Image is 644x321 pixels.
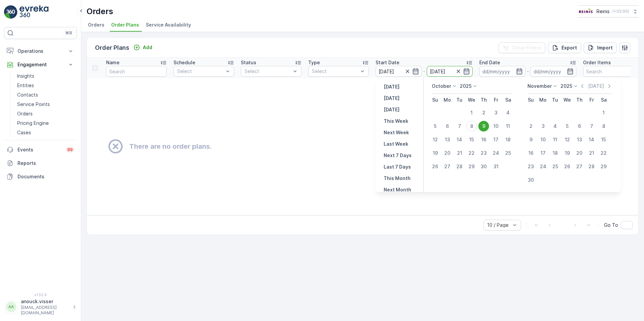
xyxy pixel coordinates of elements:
button: Import [584,42,617,53]
p: Import [597,44,613,51]
th: Sunday [525,94,537,106]
div: 7 [586,121,597,132]
a: Contacts [14,90,77,100]
div: 14 [586,134,597,145]
th: Tuesday [453,94,465,106]
button: Next Month [381,186,414,194]
img: logo [4,5,18,19]
input: dd/mm/yyyy [479,66,525,77]
th: Friday [585,94,598,106]
th: Saturday [502,94,514,106]
div: 30 [525,175,536,185]
div: 3 [538,121,548,132]
div: 19 [562,148,573,158]
button: Last 7 Days [381,163,414,171]
div: 26 [562,161,573,172]
p: Schedule [173,59,195,66]
div: 13 [574,134,585,145]
p: This Week [384,118,408,124]
a: Cases [14,128,77,137]
p: Last Week [384,141,408,147]
p: Reinis [597,8,610,15]
button: Clear Filters [498,42,545,53]
div: 12 [430,134,441,145]
th: Wednesday [561,94,573,106]
a: Pricing Engine [14,118,77,128]
th: Sunday [429,94,441,106]
div: 24 [490,148,501,158]
button: This Week [381,117,411,125]
p: anouck.visser [21,298,69,305]
input: Search [106,66,167,77]
input: Search [583,66,644,77]
div: 24 [538,161,548,172]
p: Documents [18,173,74,180]
p: Clear Filters [512,44,541,51]
th: Thursday [478,94,490,106]
p: Order Items [583,59,611,66]
p: Last 7 Days [384,164,411,170]
div: 18 [550,148,560,158]
span: Orders [88,22,104,28]
div: 17 [490,134,501,145]
p: Order Plans [95,43,129,52]
p: Export [561,44,577,51]
button: This Month [381,174,413,182]
div: 5 [430,121,441,132]
div: 21 [586,148,597,158]
div: 4 [550,121,560,132]
p: [DATE] [384,95,399,102]
th: Wednesday [465,94,478,106]
img: Reinis-Logo-Vrijstaand_Tekengebied-1-copy2_aBO4n7j.png [578,8,594,15]
span: v 1.52.0 [4,293,77,297]
button: Engagement [4,58,77,71]
div: 9 [478,121,489,132]
p: Service Points [17,101,50,108]
button: Reinis(+02:00) [578,5,639,17]
button: Next 7 Days [381,151,414,159]
div: 20 [442,148,453,158]
p: [DATE] [588,83,604,90]
p: Engagement [18,61,63,68]
div: 12 [562,134,573,145]
img: logo_light-DOdMpM7g.png [20,5,49,19]
p: Reports [18,160,74,167]
div: AA [6,301,17,312]
div: 7 [454,121,465,132]
div: 6 [442,121,453,132]
div: 22 [466,148,477,158]
button: AAanouck.visser[EMAIL_ADDRESS][DOMAIN_NAME] [4,298,77,316]
p: Pricing Engine [17,120,49,127]
p: 2025 [460,83,472,90]
p: Status [241,59,256,66]
span: Order Plans [111,22,139,28]
p: Contacts [17,92,38,98]
a: Documents [4,170,77,183]
p: Cases [17,129,31,136]
div: 28 [454,161,465,172]
div: 16 [478,134,489,145]
div: 11 [550,134,560,145]
p: Name [106,59,120,66]
div: 13 [442,134,453,145]
div: 2 [478,107,489,118]
th: Friday [490,94,502,106]
div: 9 [525,134,536,145]
p: October [432,83,451,90]
input: dd/mm/yyyy [530,66,577,77]
p: Next Month [384,186,411,193]
button: Last Week [381,140,411,148]
button: Yesterday [381,83,402,91]
p: November [527,83,552,90]
th: Thursday [573,94,585,106]
p: Operations [18,48,63,55]
div: 18 [503,134,513,145]
input: dd/mm/yyyy [376,66,422,77]
p: This Month [384,175,411,182]
div: 23 [478,148,489,158]
p: Next 7 Days [384,152,412,159]
p: - [527,67,529,75]
div: 20 [574,148,585,158]
div: 2 [525,121,536,132]
p: Select [312,68,358,75]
